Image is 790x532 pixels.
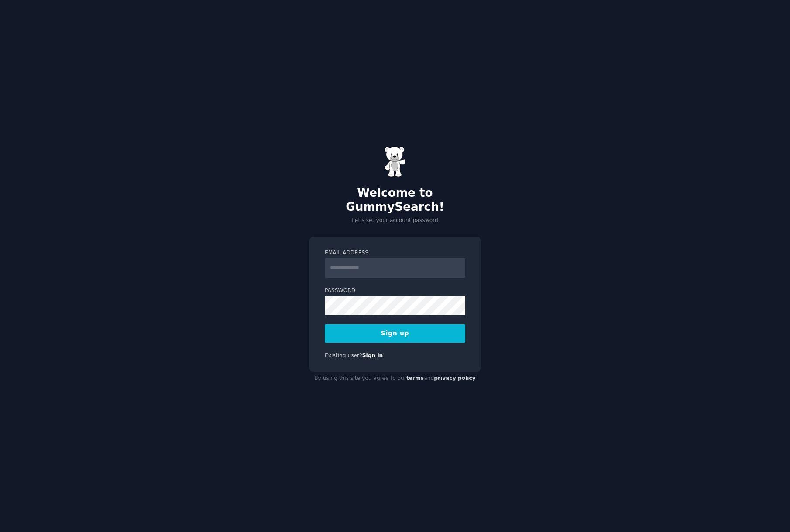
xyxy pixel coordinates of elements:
a: Sign in [362,352,383,358]
a: terms [406,375,424,381]
h2: Welcome to GummySearch! [309,186,481,214]
label: Email Address [325,249,465,257]
span: Existing user? [325,352,362,358]
img: Gummy Bear [384,146,406,177]
button: Sign up [325,324,465,343]
p: Let's set your account password [309,217,481,225]
div: By using this site you agree to our and [309,372,481,386]
label: Password [325,287,465,295]
a: privacy policy [434,375,476,381]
